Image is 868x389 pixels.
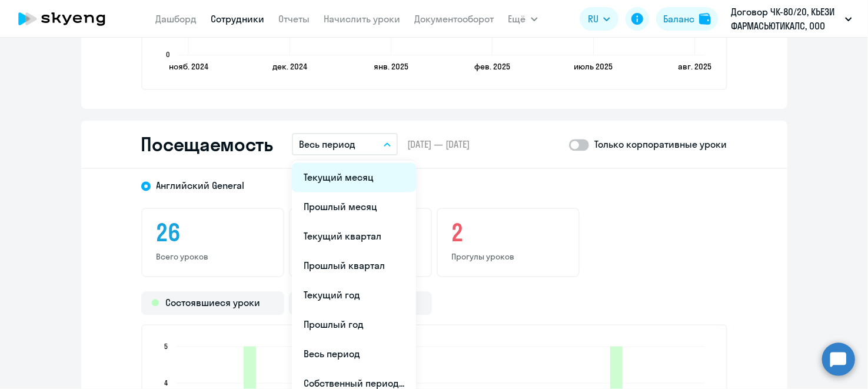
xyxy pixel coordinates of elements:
[156,13,197,25] a: Дашборд
[452,251,564,262] p: Прогулы уроков
[292,133,398,155] button: Весь период
[731,5,840,33] p: Договор ЧК-80/20, КЬЕЗИ ФАРМАСЬЮТИКАЛС, ООО
[141,291,284,315] div: Состоявшиеся уроки
[588,12,598,26] span: RU
[656,7,718,31] button: Балансbalance
[415,13,494,25] a: Документооборот
[279,13,310,25] a: Отчеты
[595,137,727,151] p: Только корпоративные уроки
[407,138,470,151] span: [DATE] — [DATE]
[157,179,245,192] span: Английский General
[166,50,170,59] text: 0
[574,61,613,72] text: июль 2025
[157,251,269,262] p: Всего уроков
[474,61,510,72] text: фев. 2025
[299,137,355,151] p: Весь период
[164,378,168,387] text: 4
[678,61,711,72] text: авг. 2025
[168,61,208,72] text: нояб. 2024
[272,61,307,72] text: дек. 2024
[699,13,711,25] img: balance
[211,13,265,25] a: Сотрудники
[452,218,564,247] h3: 2
[324,13,401,25] a: Начислить уроки
[508,7,538,31] button: Ещё
[580,7,618,31] button: RU
[725,5,858,33] button: Договор ЧК-80/20, КЬЕЗИ ФАРМАСЬЮТИКАЛС, ООО
[663,12,694,26] div: Баланс
[508,12,526,26] span: Ещё
[289,291,432,315] div: Прогулы
[141,132,273,156] h2: Посещаемость
[373,61,408,72] text: янв. 2025
[164,342,168,351] text: 5
[157,218,269,247] h3: 26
